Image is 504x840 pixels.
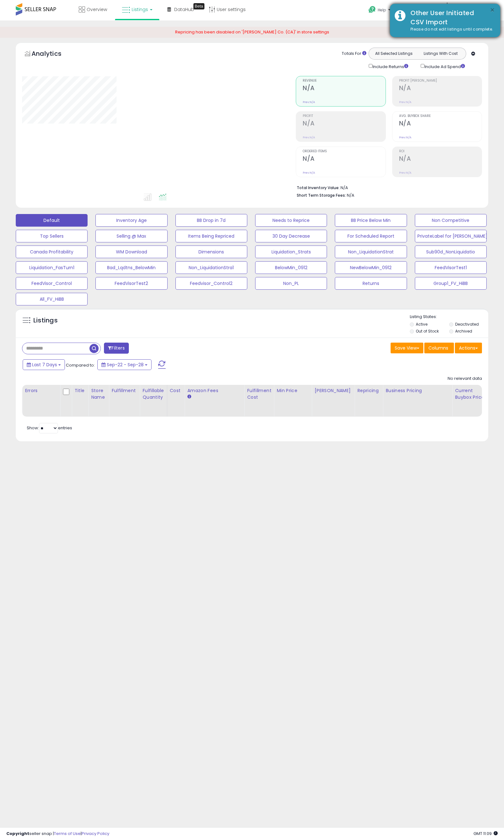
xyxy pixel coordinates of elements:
[95,261,167,274] button: Bad_Lqdtns_BelowMin
[314,387,352,394] div: [PERSON_NAME]
[399,155,482,164] h2: N/A
[175,261,247,274] button: Non_LiquidationStra1
[107,362,144,368] span: Sep-22 - Sep-28
[303,171,315,175] small: Prev: N/A
[455,343,482,353] button: Actions
[364,63,416,70] div: Include Returns
[31,49,74,60] h5: Analytics
[391,343,423,353] button: Save View
[33,316,58,325] h5: Listings
[277,387,309,394] div: Min Price
[455,322,479,327] label: Deactivated
[399,150,482,153] span: ROI
[255,277,327,290] button: Non_PL
[335,277,407,290] button: Returns
[378,7,386,13] span: Help
[16,293,88,305] button: All_FV_HiBB
[16,246,88,258] button: Canada Profitability
[187,394,191,400] small: Amazon Fees.
[142,387,164,401] div: Fulfillable Quantity
[25,387,57,394] div: Errors
[255,246,327,258] button: Liquidation_Strats
[370,49,417,58] button: All Selected Listings
[95,246,167,258] button: WM Download
[410,314,488,320] p: Listing States:
[32,362,57,368] span: Last 7 Days
[415,246,487,258] button: Sub90d_NonLiquidatio
[455,328,472,334] label: Archived
[112,387,137,394] div: Fulfillment
[415,261,487,274] button: FeedVisorTest1
[386,387,450,394] div: Business Pricing
[417,49,464,58] button: Listings With Cost
[399,114,482,118] span: Avg. Buybox Share
[448,376,482,382] div: No relevant data
[416,322,427,327] label: Active
[424,343,454,353] button: Columns
[16,230,88,242] button: Top Sellers
[104,343,129,354] button: Filters
[132,6,148,13] span: Listings
[335,230,407,242] button: For Scheduled Report
[297,183,477,191] li: N/A
[255,261,327,274] button: BelowMin_0912
[364,1,397,20] a: Help
[406,26,495,32] div: Please do not edit listings until complete.
[95,214,167,227] button: Inventory Age
[415,277,487,290] button: Group1_FV_HiBB
[97,359,152,370] button: Sep-22 - Sep-28
[399,136,411,139] small: Prev: N/A
[193,3,204,9] div: Tooltip anchor
[335,214,407,227] button: BB Price Below Min
[303,120,385,128] h2: N/A
[415,230,487,242] button: PrivateLabel for [PERSON_NAME]
[16,277,88,290] button: FeedVisor_Control
[399,171,411,175] small: Prev: N/A
[16,261,88,274] button: Liquidation_FasTurn1
[297,193,346,198] b: Short Term Storage Fees:
[175,230,247,242] button: Items Being Repriced
[91,387,106,401] div: Store Name
[303,155,385,164] h2: N/A
[347,192,354,198] span: N/A
[303,114,385,118] span: Profit
[66,362,95,368] span: Compared to:
[87,6,107,13] span: Overview
[335,246,407,258] button: Non_LiquidationStrat
[335,261,407,274] button: NewBelowMin_0912
[74,387,86,394] div: Title
[27,425,72,431] span: Show: entries
[255,214,327,227] button: Needs to Reprice
[303,136,315,139] small: Prev: N/A
[490,6,495,14] button: ×
[95,277,167,290] button: FeedVisorTest2
[303,79,385,83] span: Revenue
[297,185,340,190] b: Total Inventory Value:
[95,230,167,242] button: Selling @ Max
[16,214,88,227] button: Default
[399,84,482,93] h2: N/A
[399,79,482,83] span: Profit [PERSON_NAME]
[303,150,385,153] span: Ordered Items
[174,6,194,13] span: DataHub
[170,387,182,394] div: Cost
[368,6,376,14] i: Get Help
[416,328,439,334] label: Out of Stock
[175,246,247,258] button: Dimensions
[175,277,247,290] button: Feedvisor_Control2
[187,387,242,394] div: Amazon Fees
[357,387,380,394] div: Repricing
[23,359,65,370] button: Last 7 Days
[342,51,366,57] div: Totals For
[247,387,271,401] div: Fulfillment Cost
[455,387,487,401] div: Current Buybox Price
[303,100,315,104] small: Prev: N/A
[399,100,411,104] small: Prev: N/A
[255,230,327,242] button: 30 Day Decrease
[415,214,487,227] button: Non Competitive
[406,9,495,26] div: Other User Initiated CSV Import
[399,120,482,128] h2: N/A
[175,29,329,35] span: Repricing has been disabled on '[PERSON_NAME] Co. (CA)' in store settings
[428,345,448,351] span: Columns
[303,84,385,93] h2: N/A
